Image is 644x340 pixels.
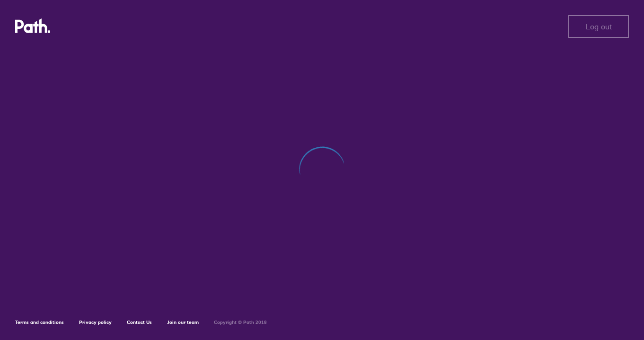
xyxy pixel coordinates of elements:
[127,319,152,325] a: Contact Us
[214,320,267,325] h6: Copyright © Path 2018
[79,319,112,325] a: Privacy policy
[586,22,612,31] span: Log out
[568,15,629,38] button: Log out
[167,319,199,325] a: Join our team
[15,319,64,325] a: Terms and conditions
